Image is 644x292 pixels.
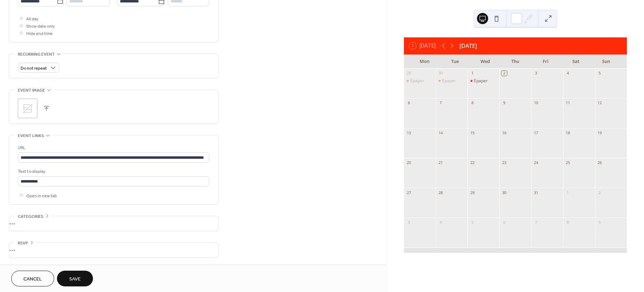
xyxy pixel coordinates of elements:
div: 8 [565,220,571,225]
button: Save [57,271,93,286]
div: 9 [597,220,602,225]
div: Sun [591,55,621,69]
div: 6 [501,220,507,225]
div: 4 [565,71,571,76]
div: URL [18,144,208,151]
div: 18 [565,130,571,135]
div: 25 [565,160,571,165]
span: Hide end time [26,30,53,37]
span: All day [26,15,38,23]
div: 6 [406,100,411,106]
span: Recurring event [18,51,55,58]
div: 15 [470,130,475,135]
div: Epaper [436,78,468,84]
div: Epaper [442,78,456,84]
div: 21 [438,160,443,165]
div: Mon [410,55,440,69]
span: RSVP [18,240,28,247]
div: 4 [438,220,443,225]
div: 9 [501,100,507,106]
div: 2 [597,190,602,195]
div: 5 [597,71,602,76]
div: Tue [440,55,470,69]
div: 1 [470,71,475,76]
div: 7 [438,100,443,106]
div: 29 [406,71,411,76]
div: 28 [438,190,443,195]
div: 16 [501,130,507,135]
div: ; [18,99,37,118]
div: 12 [597,100,602,106]
div: 20 [406,160,411,165]
div: Text to display [18,168,208,175]
div: Epaper [468,78,499,84]
span: Save [69,276,81,283]
span: Categories [18,213,43,220]
div: 22 [470,160,475,165]
div: [DATE] [460,42,477,50]
div: 5 [470,220,475,225]
div: 29 [470,190,475,195]
div: 11 [565,100,571,106]
div: ••• [9,216,218,231]
div: 1 [565,190,571,195]
div: 31 [533,190,538,195]
div: 14 [438,130,443,135]
div: Epaper [404,78,436,84]
div: 13 [406,130,411,135]
span: Show date only [26,23,55,30]
button: Cancel [11,271,54,286]
div: 3 [406,220,411,225]
div: 19 [597,130,602,135]
span: Do not repeat [21,64,47,72]
div: Thu [500,55,531,69]
div: 3 [533,71,538,76]
div: ••• [9,243,218,257]
div: 30 [438,71,443,76]
div: 17 [533,130,538,135]
div: 2 [501,71,507,76]
span: Event image [18,87,45,94]
div: 10 [533,100,538,106]
div: 8 [470,100,475,106]
div: Wed [470,55,500,69]
div: 27 [406,190,411,195]
div: 30 [501,190,507,195]
div: Fri [530,55,561,69]
div: Epaper [474,78,488,84]
div: Sat [561,55,591,69]
div: 23 [501,160,507,165]
span: Open in new tab [26,192,57,199]
span: Cancel [23,276,42,283]
div: Epaper [410,78,424,84]
div: 24 [533,160,538,165]
span: Event links [18,132,44,140]
div: 7 [533,220,538,225]
div: 26 [597,160,602,165]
